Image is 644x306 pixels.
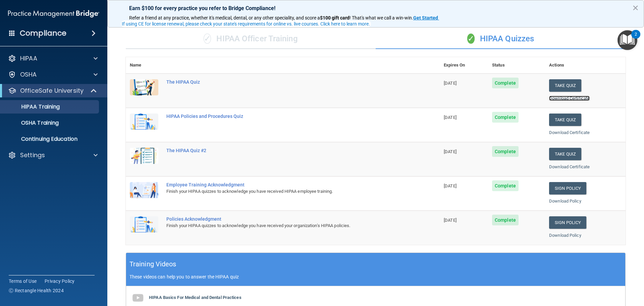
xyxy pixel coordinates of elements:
[4,103,60,110] p: HIPAA Training
[126,57,162,74] th: Name
[549,164,590,169] a: Download Certificate
[635,34,637,43] div: 2
[549,182,586,194] a: Sign Policy
[549,114,581,126] button: Take Quiz
[20,29,66,38] h4: Compliance
[166,187,406,195] div: Finish your HIPAA quizzes to acknowledge you have received HIPAA employee training.
[549,148,581,160] button: Take Quiz
[166,182,406,187] div: Employee Training Acknowledgment
[492,78,519,88] span: Complete
[549,233,581,238] a: Download Policy
[444,218,457,223] span: [DATE]
[8,7,99,20] img: PMB logo
[632,2,639,13] button: Close
[444,149,457,154] span: [DATE]
[8,71,98,79] a: OSHA
[129,274,622,279] p: These videos can help you to answer the HIPAA quiz
[8,151,98,159] a: Settings
[4,120,59,126] p: OSHA Training
[545,57,626,74] th: Actions
[122,21,370,26] div: If using CE for license renewal, please check your state's requirements for online vs. live cours...
[549,79,581,92] button: Take Quiz
[492,146,519,157] span: Complete
[549,216,586,229] a: Sign Policy
[9,287,64,294] span: Ⓒ Rectangle Health 2024
[444,115,457,120] span: [DATE]
[492,215,519,225] span: Complete
[8,87,97,95] a: OfficeSafe University
[528,258,636,285] iframe: Drift Widget Chat Controller
[126,29,376,49] div: HIPAA Officer Training
[166,222,406,230] div: Finish your HIPAA quizzes to acknowledge you have received your organization’s HIPAA policies.
[350,15,413,20] span: ! That's what we call a win-win.
[166,216,406,222] div: Policies Acknowledgment
[20,151,45,159] p: Settings
[9,278,37,285] a: Terms of Use
[413,15,438,20] strong: Get Started
[4,136,96,142] p: Continuing Education
[129,258,176,270] h5: Training Videos
[20,87,84,95] p: OfficeSafe University
[166,148,406,153] div: The HIPAA Quiz #2
[549,130,590,135] a: Download Certificate
[467,34,475,44] span: ✓
[444,183,457,188] span: [DATE]
[45,278,75,285] a: Privacy Policy
[376,29,626,49] div: HIPAA Quizzes
[166,79,406,85] div: The HIPAA Quiz
[549,96,590,101] a: Download Certificate
[129,5,622,11] p: Earn $100 for every practice you refer to Bridge Compliance!
[20,54,37,62] p: HIPAA
[149,295,241,300] b: HIPAA Basics For Medical and Dental Practices
[618,30,637,50] button: Open Resource Center, 2 new notifications
[440,57,488,74] th: Expires On
[204,34,211,44] span: ✓
[492,180,519,191] span: Complete
[20,71,37,79] p: OSHA
[444,81,457,86] span: [DATE]
[129,15,320,20] span: Refer a friend at any practice, whether it's medical, dental, or any other speciality, and score a
[488,57,545,74] th: Status
[320,15,350,20] strong: $100 gift card
[166,114,406,119] div: HIPAA Policies and Procedures Quiz
[131,291,145,305] img: gray_youtube_icon.38fcd6cc.png
[549,199,581,204] a: Download Policy
[121,20,371,27] button: If using CE for license renewal, please check your state's requirements for online vs. live cours...
[492,112,519,123] span: Complete
[8,54,98,62] a: HIPAA
[413,15,439,20] a: Get Started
